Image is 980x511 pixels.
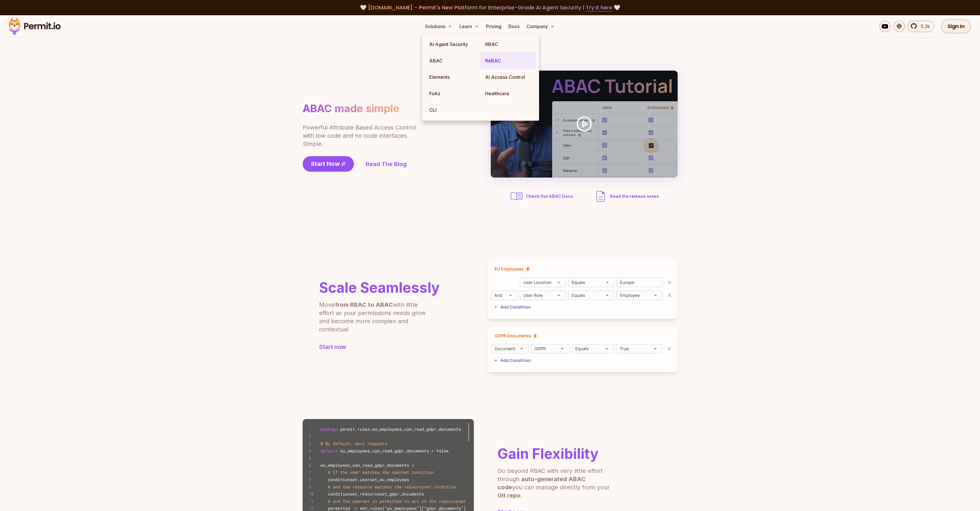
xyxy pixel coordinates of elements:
[319,281,440,295] h2: Scale Seamlessly
[497,467,612,500] p: Go beyond RBAC with very little effort through you can manage directly from your .
[335,301,393,308] b: from RBAC to ABAC
[319,343,440,351] a: Start now
[610,193,659,199] span: Read the release notes
[425,102,480,118] a: CLI
[423,21,455,32] button: Solutions
[425,69,480,85] a: Elements
[526,193,573,199] span: Check Out ABAC Docs
[480,69,536,85] a: AI Access Control
[303,156,354,172] a: Start Now
[480,85,536,102] a: Healthcare
[368,4,612,11] span: [DOMAIN_NAME] - Permit's New Platform for Enterprise-Grade AI Agent Security |
[509,189,575,203] a: Check Out ABAC Docs
[941,19,971,33] a: Sign In
[594,189,608,203] img: description
[303,123,417,148] p: Powerful Attribute Based Access Control with low code and no code interfaces. Simple.
[425,36,480,52] a: AI Agent Security
[6,16,63,36] img: Permit logo
[311,160,340,168] span: Start Now
[907,21,934,32] a: 5.3k
[586,4,612,11] a: Try it here
[497,492,521,499] b: Git repo
[524,21,557,32] button: Company
[917,23,930,30] span: 5.3k
[506,21,522,32] a: Docs
[497,476,586,491] b: auto-generated ABAC code
[303,102,399,115] h1: ABAC made simple
[509,189,524,203] img: abac docs
[425,85,480,102] a: FoAz
[319,301,433,333] p: Move with little effort as your permissions needs grow and become more complex and contextual
[480,36,536,52] a: RBAC
[594,189,659,203] a: Read the release notes
[480,52,536,69] a: ReBAC
[14,4,966,12] div: 🤍 🤍
[497,447,612,461] h2: Gain Flexibility
[425,52,480,69] a: ABAC
[457,21,481,32] button: Learn
[484,21,504,32] a: Pricing
[366,160,407,168] a: Read The Blog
